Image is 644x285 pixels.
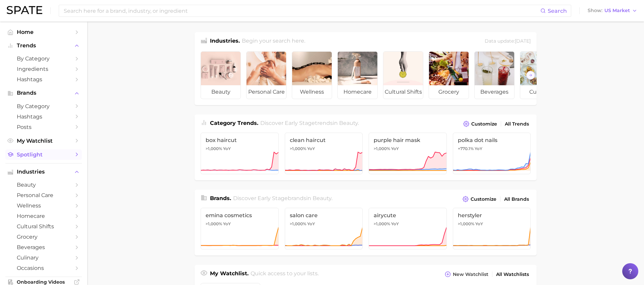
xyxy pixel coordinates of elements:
span: All Watchlists [496,272,529,277]
a: beverages [5,242,82,252]
span: YoY [391,221,399,227]
a: homecare [337,51,378,99]
a: Ingredients [5,64,82,74]
span: Show [588,9,602,12]
a: culinary [5,252,82,263]
span: beauty [339,120,358,126]
a: herstyler>1,000% YoY [453,208,531,249]
span: herstyler [458,212,526,219]
span: >1,000% [374,221,390,226]
a: Posts [5,122,82,132]
a: emina cosmetics>1,000% YoY [201,208,279,249]
span: culinary [17,254,70,261]
span: All Brands [504,196,529,202]
button: Scroll Right [526,71,535,80]
span: Customize [471,196,496,202]
div: Data update: [DATE] [485,37,531,46]
span: box haircut [206,137,274,143]
span: purple hair mask [374,137,442,143]
a: beauty [201,51,241,99]
a: Hashtags [5,74,82,85]
button: New Watchlist [443,270,490,279]
span: >1,000% [290,146,306,151]
span: beauty [17,182,70,188]
span: Brands . [210,195,231,201]
a: All Trends [503,120,531,129]
span: wellness [292,85,332,99]
button: Customize [461,194,498,204]
span: YoY [223,221,231,227]
span: emina cosmetics [206,212,274,219]
a: clean haircut>1,000% YoY [285,133,363,174]
a: cultural shifts [5,221,82,232]
span: cultural shifts [383,85,423,99]
span: YoY [307,221,315,227]
span: Trends [17,43,70,49]
span: YoY [475,146,482,151]
a: by Category [5,101,82,111]
span: Hashtags [17,113,70,120]
span: by Category [17,103,70,109]
button: ShowUS Market [586,6,639,15]
span: Spotlight [17,151,70,158]
span: Industries [17,169,70,175]
span: salon care [290,212,358,219]
h1: My Watchlist. [210,270,249,279]
a: wellness [5,200,82,211]
span: cultural shifts [17,223,70,230]
span: occasions [17,265,70,271]
span: beverages [475,85,514,99]
span: Category Trends . [210,120,258,126]
span: beverages [17,244,70,250]
span: All Trends [505,121,529,127]
span: beauty [313,195,331,201]
span: culinary [520,85,560,99]
a: beauty [5,180,82,190]
span: Ingredients [17,66,70,72]
span: YoY [307,146,315,151]
span: Discover Early Stage brands in . [233,195,332,201]
a: culinary [520,51,560,99]
span: Brands [17,90,70,96]
span: >1,000% [458,221,474,226]
button: Trends [5,41,82,51]
span: homecare [338,85,377,99]
span: polka dot nails [458,137,526,143]
a: grocery [429,51,469,99]
a: beverages [474,51,515,99]
h2: Begin your search here. [242,37,305,46]
a: personal care [246,51,286,99]
span: Onboarding Videos [17,279,70,285]
a: personal care [5,190,82,200]
span: New Watchlist [453,272,488,277]
a: purple hair mask>1,000% YoY [369,133,447,174]
a: All Watchlists [494,270,531,279]
span: grocery [429,85,469,99]
a: salon care>1,000% YoY [285,208,363,249]
span: Search [548,8,567,14]
a: My Watchlist [5,136,82,146]
button: Brands [5,88,82,98]
a: by Category [5,53,82,64]
h1: Industries. [210,37,240,46]
img: SPATE [7,6,42,14]
span: personal care [17,192,70,198]
a: wellness [292,51,332,99]
a: All Brands [502,195,531,204]
a: cultural shifts [383,51,423,99]
span: homecare [17,213,70,219]
span: YoY [223,146,231,151]
span: >1,000% [206,146,222,151]
a: Hashtags [5,111,82,122]
span: airycute [374,212,442,219]
span: Posts [17,124,70,130]
span: wellness [17,202,70,209]
button: Customize [462,119,499,129]
span: My Watchlist [17,138,70,144]
span: by Category [17,55,70,62]
span: personal care [247,85,286,99]
span: YoY [391,146,399,151]
h2: Quick access to your lists. [251,270,319,279]
span: Hashtags [17,76,70,83]
a: airycute>1,000% YoY [369,208,447,249]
